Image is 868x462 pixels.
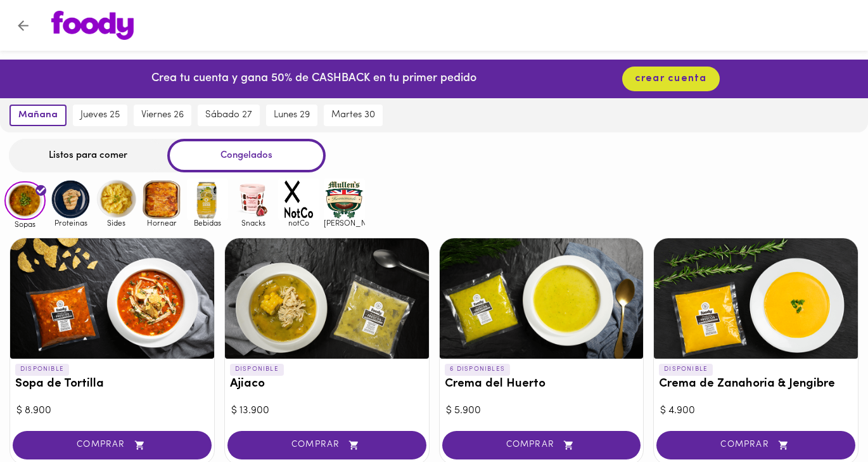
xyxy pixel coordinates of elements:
div: Listos para comer [9,139,167,172]
span: Proteinas [50,219,91,227]
img: Bebidas [187,179,228,220]
span: COMPRAR [672,440,839,451]
div: Crema del Huerto [440,238,644,359]
span: crear cuenta [635,73,707,85]
button: jueves 25 [73,105,127,126]
div: Crema de Zanahoria & Jengibre [654,238,858,359]
span: mañana [18,110,58,121]
button: COMPRAR [13,431,212,459]
span: Sopas [4,220,46,228]
span: COMPRAR [458,440,625,451]
img: logo.png [51,11,134,40]
button: COMPRAR [227,431,426,459]
span: lunes 29 [274,110,310,121]
h3: Crema de Zanahoria & Jengibre [659,378,853,391]
h3: Sopa de Tortilla [15,378,209,391]
button: viernes 26 [134,105,191,126]
p: DISPONIBLE [659,364,713,375]
button: COMPRAR [656,431,855,459]
img: Hornear [141,179,182,220]
button: sábado 27 [198,105,260,126]
div: $ 13.900 [231,404,423,418]
span: [PERSON_NAME] [324,219,365,227]
img: Snacks [233,179,274,220]
div: Sopa de Tortilla [10,238,214,359]
div: $ 5.900 [446,404,637,418]
button: crear cuenta [622,67,720,91]
span: Sides [96,219,137,227]
button: martes 30 [324,105,383,126]
button: Volver [8,10,39,41]
button: COMPRAR [442,431,641,459]
button: lunes 29 [266,105,317,126]
span: Snacks [233,219,274,227]
button: mañana [10,105,67,126]
span: Bebidas [187,219,228,227]
span: martes 30 [331,110,375,121]
p: DISPONIBLE [230,364,284,375]
span: sábado 27 [205,110,252,121]
div: $ 4.900 [660,404,852,418]
span: COMPRAR [243,440,411,451]
div: Congelados [167,139,326,172]
img: Sopas [4,181,46,221]
p: 6 DISPONIBLES [445,364,511,375]
img: Sides [96,179,137,220]
img: notCo [278,179,319,220]
div: Ajiaco [225,238,429,359]
img: Proteinas [50,179,91,220]
span: notCo [278,219,319,227]
span: viernes 26 [141,110,184,121]
img: mullens [324,179,365,220]
div: $ 8.900 [16,404,208,418]
p: DISPONIBLE [15,364,69,375]
iframe: Messagebird Livechat Widget [795,388,855,449]
p: Crea tu cuenta y gana 50% de CASHBACK en tu primer pedido [151,71,476,87]
span: jueves 25 [80,110,120,121]
span: COMPRAR [29,440,196,451]
span: Hornear [141,219,182,227]
h3: Ajiaco [230,378,424,391]
h3: Crema del Huerto [445,378,639,391]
